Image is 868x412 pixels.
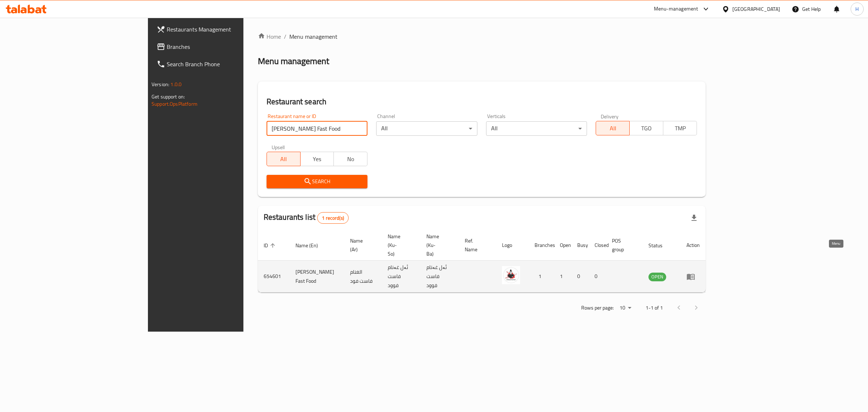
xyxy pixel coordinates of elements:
[648,273,666,281] span: OPEN
[599,123,627,134] span: All
[258,32,706,41] nav: breadcrumb
[382,261,420,293] td: ئەل غەنام فاست فوود
[350,236,373,254] span: Name (Ar)
[681,230,706,261] th: Action
[589,261,606,293] td: 0
[333,152,367,166] button: No
[258,55,329,67] h2: Menu management
[685,209,703,227] div: Export file
[258,230,706,293] table: enhanced table
[421,261,459,293] td: ئەل غەنام فاست فوود
[589,230,606,261] th: Closed
[170,80,182,89] span: 1.0.0
[152,99,197,109] a: Support.OpsPlatform
[376,121,477,136] div: All
[267,175,368,188] button: Search
[152,80,169,89] span: Version:
[496,230,529,261] th: Logo
[596,121,630,135] button: All
[267,121,368,136] input: Search for restaurant name or ID..
[855,5,859,13] span: H
[167,25,287,34] span: Restaurants Management
[290,261,345,293] td: [PERSON_NAME] Fast Food
[529,261,554,293] td: 1
[654,5,698,13] div: Menu-management
[167,42,287,51] span: Branches
[267,152,301,166] button: All
[502,266,520,284] img: Al Ghanam Fast Food
[646,303,663,312] p: 1-1 of 1
[167,60,287,68] span: Search Branch Phone
[529,230,554,261] th: Branches
[300,152,334,166] button: Yes
[601,114,619,119] label: Delivery
[272,177,362,186] span: Search
[317,212,349,224] div: Total records count
[318,215,348,222] span: 1 record(s)
[337,154,365,164] span: No
[426,232,450,258] span: Name (Ku-Ba)
[571,261,589,293] td: 0
[629,121,663,135] button: TGO
[648,241,672,250] span: Status
[303,154,331,164] span: Yes
[554,261,571,293] td: 1
[151,38,293,55] a: Branches
[267,96,697,107] h2: Restaurant search
[264,212,349,224] h2: Restaurants list
[289,32,337,41] span: Menu management
[465,236,488,254] span: Ref. Name
[295,241,327,250] span: Name (En)
[554,230,571,261] th: Open
[388,232,412,258] span: Name (Ku-So)
[152,92,185,101] span: Get support on:
[612,236,634,254] span: POS group
[270,154,298,164] span: All
[732,5,780,13] div: [GEOGRAPHIC_DATA]
[571,230,589,261] th: Busy
[272,144,285,150] label: Upsell
[151,55,293,73] a: Search Branch Phone
[151,21,293,38] a: Restaurants Management
[344,261,382,293] td: الغنام فاست فود
[486,121,587,136] div: All
[663,121,697,135] button: TMP
[617,303,634,314] div: Rows per page:
[264,241,277,250] span: ID
[633,123,660,134] span: TGO
[648,273,666,281] div: OPEN
[581,303,614,312] p: Rows per page:
[666,123,694,134] span: TMP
